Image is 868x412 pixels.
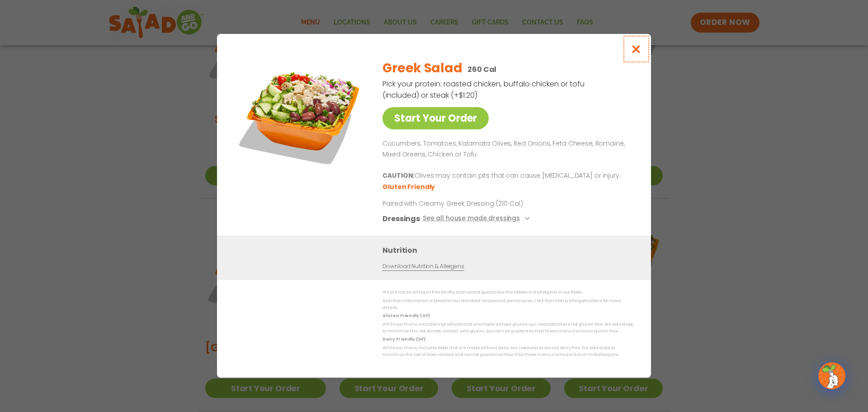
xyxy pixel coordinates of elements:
p: Nutrition information is based on our standard recipes and portion sizes. Click Nutrition & Aller... [382,298,633,312]
strong: Gluten Friendly (GF) [382,313,429,319]
p: While our menu includes foods that are made without dairy, our restaurants are not dairy free. We... [382,345,633,359]
p: We are not an allergen free facility and cannot guarantee the absence of allergens in our foods. [382,289,633,296]
h2: Greek Salad [382,59,462,78]
p: Paired with Creamy Greek Dressing (210 Cal) [382,199,550,209]
b: CAUTION: [382,171,415,180]
p: Cucumbers, Tomatoes, Kalamata Olives, Red Onions, Feta Cheese, Romaine, Mixed Greens, Chicken or ... [382,138,629,160]
p: Olives may contain pits that can cause [MEDICAL_DATA] or injury. [382,171,629,182]
img: Featured product photo for Greek Salad [237,52,364,179]
h3: Nutrition [382,245,637,256]
p: Pick your protein: roasted chicken, buffalo chicken or tofu (included) or steak (+$1.20) [382,78,586,101]
strong: Dairy Friendly (DF) [382,337,425,342]
img: wpChatIcon [819,363,844,388]
a: Download Nutrition & Allergens [382,263,464,271]
button: Close modal [622,34,651,64]
p: While our menu includes ingredients that are made without gluten, our restaurants are not gluten ... [382,321,633,335]
a: Start Your Order [382,107,489,129]
h3: Dressings [382,213,420,225]
li: Gluten Friendly [382,183,436,192]
p: 260 Cal [467,64,496,75]
button: See all house made dressings [423,213,533,225]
